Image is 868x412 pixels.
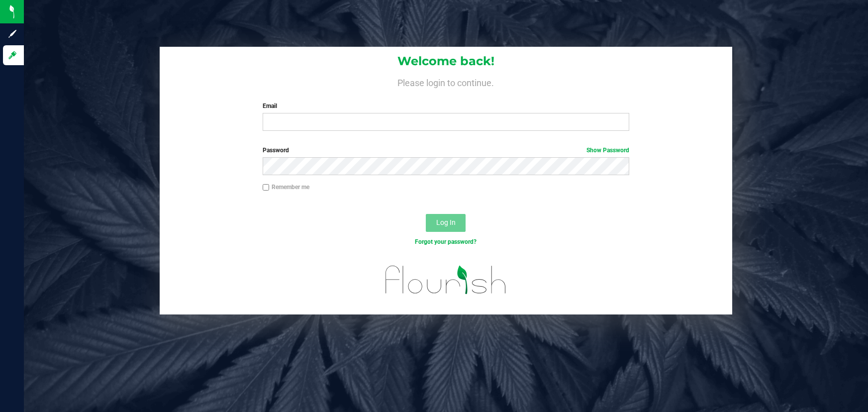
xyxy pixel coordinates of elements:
[263,147,289,154] span: Password
[375,257,518,303] img: flourish_logo.svg
[160,76,732,88] h4: Please login to continue.
[263,102,630,110] label: Email
[7,29,17,39] inline-svg: Sign up
[586,147,629,154] a: Show Password
[160,55,732,68] h1: Welcome back!
[263,183,309,192] label: Remember me
[263,184,270,191] input: Remember me
[7,50,17,60] inline-svg: Log in
[436,218,456,226] span: Log In
[415,238,477,245] a: Forgot your password?
[426,214,466,232] button: Log In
